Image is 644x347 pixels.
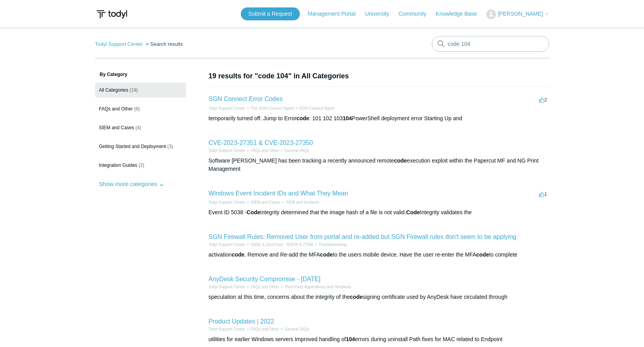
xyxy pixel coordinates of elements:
[245,148,279,154] li: FAQs and Other
[209,284,245,290] li: Todyl Support Center
[209,190,348,197] a: Windows Event Incident IDs and What They Mean
[436,10,485,18] a: Knowledge Base
[99,163,137,168] span: Integration Guides
[209,242,245,248] li: Todyl Support Center
[251,285,279,289] a: FAQs and Other
[308,10,363,18] a: Management Portal
[232,251,245,258] em: code
[95,71,186,78] h3: By Category
[95,158,186,173] a: Integration Guides (2)
[486,9,549,19] button: [PERSON_NAME]
[245,284,279,290] li: FAQs and Other
[209,293,549,301] div: speculation at this time, concerns about the integrity of the signing certificate used by AnyDesk...
[144,41,183,47] li: Search results
[245,199,280,205] li: SIEM and Cases
[209,105,245,111] li: Todyl Support Center
[279,284,351,290] li: Third Party Applications and Hardware
[209,106,245,110] a: Todyl Support Center
[95,41,143,47] a: Todyl Support Center
[209,148,245,153] a: Todyl Support Center
[134,106,140,112] span: (6)
[209,114,549,123] div: temporarily turned off. Jump to Error : 101 102 103 PowerShell deployment error Starting Up and
[251,200,280,204] a: SIEM and Cases
[296,115,309,121] em: code
[251,106,294,110] a: The SGN Connect Agent
[135,125,141,130] span: (4)
[343,115,352,121] em: 104
[209,71,549,81] h1: 19 results for "code 104" in All Categories
[139,163,144,168] span: (2)
[394,157,407,164] em: code
[209,335,549,343] div: utilities for earlier Windows servers Improved handling of errors during uninstall Path fixes for...
[209,242,245,247] a: Todyl Support Center
[209,285,245,289] a: Todyl Support Center
[294,105,334,111] li: SGN Connect Agent
[130,87,138,93] span: (19)
[539,191,547,197] span: 1
[498,11,543,17] span: [PERSON_NAME]
[320,251,333,258] em: code
[251,242,313,247] a: SASE & ZeroTrust - NGFW & ZTNA
[95,101,186,116] a: FAQs and Other (6)
[285,200,319,204] a: SIEM and Incidents
[241,7,300,20] a: Submit a Request
[209,199,245,205] li: Todyl Support Center
[319,242,346,247] a: Troubleshooting
[167,144,173,149] span: (3)
[284,285,351,289] a: Third Party Applications and Hardware
[251,327,279,331] a: FAQs and Other
[209,208,549,217] div: Event ID 5038 - integrity determined that the image hash of a file is not valid. Integrity valida...
[95,41,144,47] li: Todyl Support Center
[209,157,549,173] div: Software [PERSON_NAME] has been tracking a recently announced remote execution exploit within the...
[245,105,294,111] li: The SGN Connect Agent
[209,139,313,146] a: CVE-2023-27351 & CVE-2023-27350
[95,139,186,154] a: Getting Started and Deployment (3)
[99,106,133,112] span: FAQs and Other
[399,10,434,18] a: Community
[247,209,260,215] em: Code
[365,10,397,18] a: University
[476,251,489,258] em: code
[209,276,321,282] a: AnyDesk Security Compromise - [DATE]
[95,83,186,98] a: All Categories (19)
[95,177,168,191] button: Show more categories
[279,148,309,154] li: General FAQs
[209,251,549,259] div: activation . Remove and Re-add the MFA to the users mobile device. Have the user re-enter the MFA...
[284,327,309,331] a: General FAQs
[245,326,279,332] li: FAQs and Other
[209,96,283,102] a: SGN Connect Error Codes
[299,106,334,110] a: SGN Connect Agent
[209,233,517,240] a: SGN Firewall Rules: Removed User from portal and re-added but SGN Firewall rules don't seem to be...
[346,336,355,342] em: 104
[209,148,245,154] li: Todyl Support Center
[350,294,363,300] em: code
[99,125,134,130] span: SIEM and Cases
[99,87,128,93] span: All Categories
[95,7,128,22] img: Todyl Support Center Help Center home page
[539,97,547,103] span: 2
[99,144,166,149] span: Getting Started and Deployment
[245,242,313,248] li: SASE & ZeroTrust - NGFW & ZTNA
[313,242,346,248] li: Troubleshooting
[251,148,279,153] a: FAQs and Other
[209,327,245,331] a: Todyl Support Center
[95,120,186,135] a: SIEM and Cases (4)
[209,318,274,325] a: Product Updates | 2022
[209,200,245,204] a: Todyl Support Center
[280,199,319,205] li: SIEM and Incidents
[279,326,309,332] li: General FAQs
[284,148,309,153] a: General FAQs
[406,209,420,215] em: Code
[432,36,549,52] input: Search
[209,326,245,332] li: Todyl Support Center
